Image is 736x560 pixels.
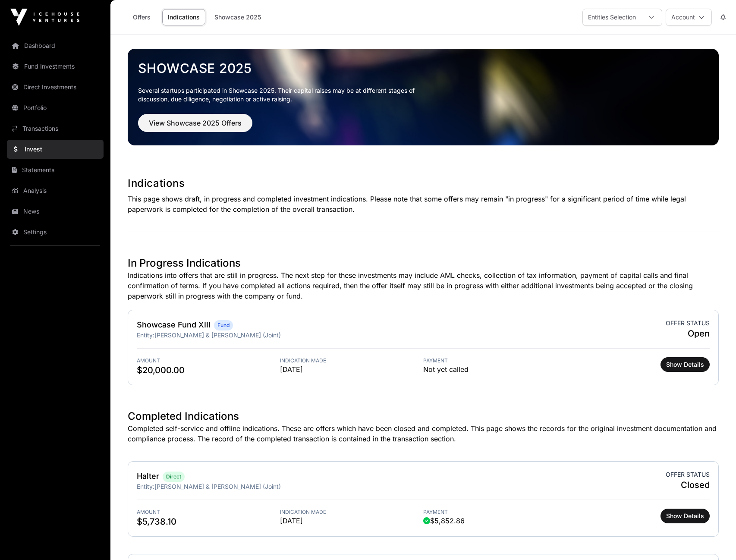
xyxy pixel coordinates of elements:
[666,327,710,340] span: Open
[7,223,104,242] a: Settings
[7,119,104,138] a: Transactions
[7,181,104,200] a: Analysis
[138,114,252,132] button: View Showcase 2025 Offers
[137,483,154,490] span: Entity:
[423,516,465,526] span: $5,852.86
[128,256,719,270] h1: In Progress Indications
[137,516,280,528] span: $5,738.10
[666,319,710,327] span: Offer status
[661,509,710,523] button: Show Details
[666,360,704,369] span: Show Details
[10,9,79,26] img: Icehouse Ventures Logo
[7,202,104,221] a: News
[423,357,566,364] span: Payment
[166,473,181,480] span: Direct
[7,78,104,97] a: Direct Investments
[7,36,104,55] a: Dashboard
[137,357,280,364] span: Amount
[137,320,211,329] a: Showcase Fund XIII
[209,9,267,25] a: Showcase 2025
[128,194,719,214] p: This page shows draft, in progress and completed investment indications. Please note that some of...
[280,357,423,364] span: Indication Made
[280,509,423,516] span: Indication Made
[666,512,704,520] span: Show Details
[7,98,104,117] a: Portfolio
[138,86,428,104] p: Several startups participated in Showcase 2025. Their capital raises may be at different stages o...
[154,483,281,490] span: [PERSON_NAME] & [PERSON_NAME] (Joint)
[7,140,104,159] a: Invest
[162,9,205,25] a: Indications
[280,516,423,526] span: [DATE]
[124,9,159,25] a: Offers
[583,9,641,25] div: Entities Selection
[137,331,154,339] span: Entity:
[7,57,104,76] a: Fund Investments
[138,123,252,131] a: View Showcase 2025 Offers
[666,479,710,491] span: Closed
[423,509,566,516] span: Payment
[154,331,281,339] span: [PERSON_NAME] & [PERSON_NAME] (Joint)
[280,364,423,374] span: [DATE]
[128,270,719,301] p: Indications into offers that are still in progress. The next step for these investments may inclu...
[138,60,708,76] a: Showcase 2025
[137,364,280,376] span: $20,000.00
[423,364,469,374] span: Not yet called
[661,357,710,372] button: Show Details
[666,9,712,26] button: Account
[7,160,104,179] a: Statements
[149,118,242,128] span: View Showcase 2025 Offers
[217,322,230,329] span: Fund
[666,470,710,479] span: Offer status
[693,519,736,560] iframe: Chat Widget
[128,409,719,423] h1: Completed Indications
[128,176,719,190] h1: Indications
[128,423,719,444] p: Completed self-service and offline indications. These are offers which have been closed and compl...
[128,49,719,145] img: Showcase 2025
[137,470,159,482] h2: Halter
[137,509,280,516] span: Amount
